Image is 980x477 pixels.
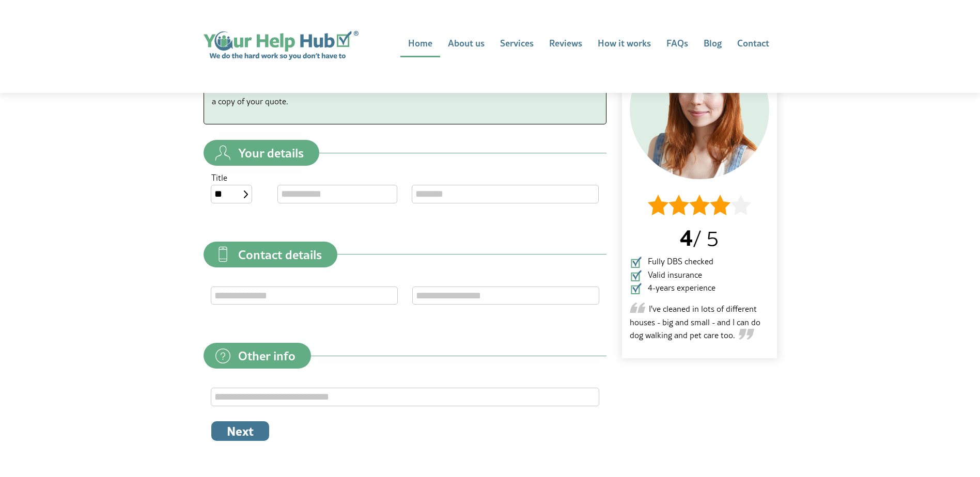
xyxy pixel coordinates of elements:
[630,255,769,268] li: Fully DBS checked
[541,31,590,57] a: Reviews
[211,173,263,182] label: Title
[211,421,269,441] button: Next
[729,31,777,57] a: Contact
[238,147,304,159] span: Your details
[492,31,541,57] a: Services
[590,31,659,57] a: How it works
[680,220,693,253] span: 4
[211,344,235,368] img: questions.svg
[440,31,492,57] a: About us
[630,268,769,282] li: Valid insurance
[739,329,754,339] img: Closing quote
[659,31,696,57] a: FAQs
[630,281,769,295] li: 4-years experience
[204,31,359,60] a: Home
[238,349,295,362] span: Other info
[630,303,769,342] p: I've cleaned in lots of different houses - big and small - and I can do dog walking and pet care ...
[630,40,769,180] img: Cleaner 3
[211,243,235,266] img: contact-details.svg
[696,31,729,57] a: Blog
[630,219,769,255] p: / 5
[400,31,440,57] a: Home
[244,190,248,198] img: select-box.svg
[211,141,235,165] img: your-details.svg
[630,303,645,313] img: Opening quote
[238,248,322,261] span: Contact details
[204,31,359,60] img: Your Help Hub logo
